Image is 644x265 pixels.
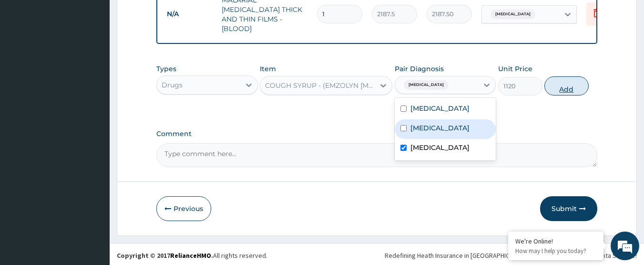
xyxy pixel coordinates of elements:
label: Pair Diagnosis [395,64,444,74]
label: [MEDICAL_DATA] [410,104,470,113]
button: Add [544,76,589,95]
span: [MEDICAL_DATA] [404,80,449,90]
label: [MEDICAL_DATA] [410,123,470,133]
div: Minimize live chat window [156,5,179,28]
label: Item [260,64,276,74]
div: COUGH SYRUP - (EMZOLYN [MEDICAL_DATA]) [265,81,376,90]
div: Redefining Heath Insurance in [GEOGRAPHIC_DATA] using Telemedicine and Data Science! [385,251,637,260]
div: Drugs [162,80,183,90]
textarea: Type your message and hit 'Enter' [5,170,182,203]
button: Previous [156,196,211,221]
a: RelianceHMO [170,251,211,260]
img: d_794563401_company_1708531726252_794563401 [18,48,39,72]
label: [MEDICAL_DATA] [410,143,470,152]
span: [MEDICAL_DATA] [491,10,535,19]
td: N/A [162,5,217,23]
span: We're online! [55,74,132,171]
div: Chat with us now [50,53,160,66]
p: How may I help you today? [515,247,596,255]
strong: Copyright © 2017 . [117,251,213,260]
label: Unit Price [498,64,532,74]
div: We're Online! [515,237,596,245]
button: Submit [540,196,597,221]
label: Types [156,65,176,73]
label: Comment [156,130,598,138]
